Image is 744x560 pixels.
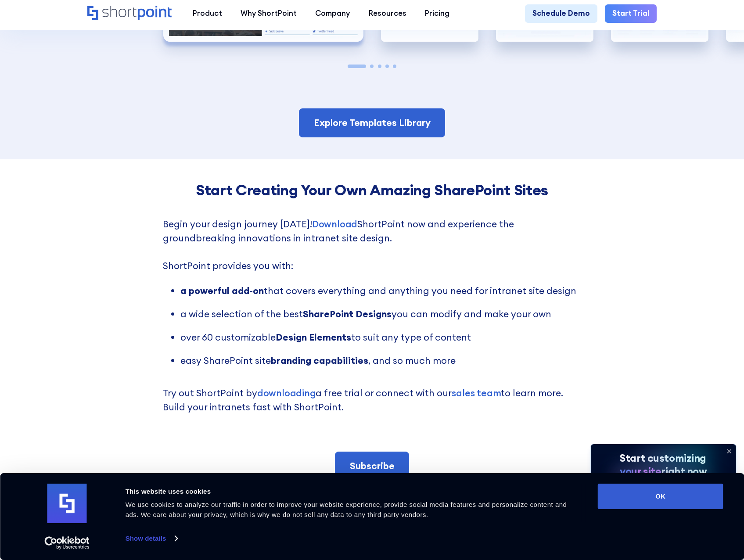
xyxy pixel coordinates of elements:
[276,331,351,343] strong: Design Elements
[605,4,657,23] a: Start Trial
[385,65,389,68] span: Go to slide 4
[315,8,350,19] div: Company
[47,484,87,523] img: logo
[163,217,581,273] p: Begin your design journey [DATE]! ShortPoint now and experience the groundbreaking innovations in...
[180,354,581,368] li: easy SharePoint site , and so much more
[231,4,306,23] a: Why ShortPoint
[271,355,368,366] strong: branding capabilities
[180,307,581,321] li: a wide selection of the best you can modify and make your own
[29,536,105,549] a: Usercentrics Cookiebot - opens in a new window
[126,486,578,497] div: This website uses cookies
[126,501,567,518] span: We use cookies to analyze our traffic in order to improve your website experience, provide social...
[359,4,416,23] a: Resources
[369,8,406,19] div: Resources
[335,452,410,481] a: Subscribe
[163,386,581,414] p: Try out ShortPoint by a free trial or connect with our to learn more. Build your intranets fast w...
[163,181,581,198] h4: Start Creating Your Own Amazing SharePoint Sites
[370,65,374,68] span: Go to slide 2
[425,8,449,19] div: Pricing
[183,4,231,23] a: Product
[193,8,222,19] div: Product
[180,330,581,345] li: over 60 customizable to suit any type of content
[393,65,396,68] span: Go to slide 5
[180,284,581,298] li: that covers everything and anything you need for intranet site design
[416,4,459,23] a: Pricing
[257,386,316,400] a: downloading
[180,285,264,297] strong: a powerful add-on
[598,484,723,509] button: OK
[87,6,174,22] a: Home
[241,8,297,19] div: Why ShortPoint
[525,4,597,23] a: Schedule Demo
[452,386,501,400] a: sales team
[299,108,446,137] a: Explore Templates Library
[348,65,366,68] span: Go to slide 1
[312,217,357,231] a: Download
[378,65,381,68] span: Go to slide 3
[303,308,392,320] strong: SharePoint Designs
[306,4,359,23] a: Company
[126,532,177,545] a: Show details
